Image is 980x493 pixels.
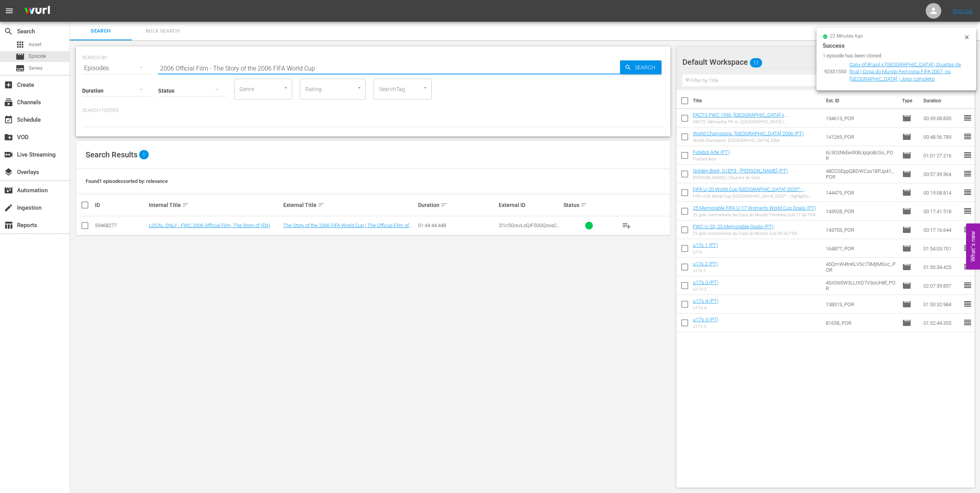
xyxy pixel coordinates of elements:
[95,222,146,228] div: 59468277
[693,305,718,310] div: u17's 4
[902,300,911,309] span: Episode
[920,165,963,183] td: 00:57:39.364
[283,222,412,234] a: The Story of the 2006 FIFA World Cup | The Official Film of the 2006 FIFA World Cup™
[963,113,972,122] span: reorder
[4,186,13,195] span: Automation
[750,55,762,71] span: 12
[693,261,718,267] a: u17s 2 (PT)
[966,224,980,270] button: Open Feedback Widget
[580,202,587,209] span: sort
[441,202,448,209] span: sort
[29,52,46,60] span: Episode
[693,168,788,174] a: Golden Boot, S1EP3 - [PERSON_NAME] (PT)
[902,188,911,197] span: Episode
[4,167,13,177] span: Overlays
[963,225,972,234] span: reorder
[182,202,189,209] span: sort
[620,60,661,74] button: Search
[356,84,363,91] button: Open
[920,314,963,332] td: 01:52:44.355
[693,298,718,304] a: u17's 4 (PT)
[4,27,13,36] span: Search
[920,239,963,258] td: 01:54:03.701
[902,318,911,328] span: Episode
[632,60,661,74] span: Search
[149,222,270,228] a: LOCAL ONLY - FWC 2006 Official Film, The Story of (EN)
[139,150,149,159] span: 1
[952,8,973,14] a: Sign Out
[823,109,899,128] td: 134613_POR
[29,41,41,48] span: Asset
[822,90,897,112] th: Ext. ID
[693,157,730,162] div: Futebol Arte
[920,146,963,165] td: 01:01:27.216
[136,27,189,36] span: Bulk Search
[823,314,899,332] td: 81658_POR
[16,40,25,49] span: Asset
[963,206,972,215] span: reorder
[823,295,899,314] td: 138313_POR
[4,80,13,90] span: add_box
[963,281,972,290] span: reorder
[823,128,899,146] td: 141269_POR
[920,128,963,146] td: 00:48:56.789
[919,90,965,112] th: Duration
[499,202,561,208] div: External ID
[4,133,13,142] span: VOD
[830,33,863,40] span: 22 minutes ago
[823,52,962,60] div: 1 episode has been cloned
[963,243,972,253] span: reorder
[617,216,636,235] button: playlist_add
[963,169,972,178] span: reorder
[418,200,496,210] div: Duration
[4,115,13,124] span: Schedule
[693,287,718,292] div: u17's 3
[499,222,560,234] span: 2l1c5GrsvLoQiF50GQovaC_ENG
[693,194,820,199] div: FIFA U-20 World Cup [GEOGRAPHIC_DATA] 2025™ - Highlights Quartas de final
[823,41,970,50] div: Success
[823,146,899,165] td: 6L9OzNkEe4XBLkjqio8cGs_POR
[5,6,14,16] span: menu
[897,90,919,112] th: Type
[902,244,911,253] span: Episode
[920,183,963,202] td: 00:19:08.814
[823,60,848,84] td: 92331550
[693,212,816,217] div: 25 gols memoráveis da Copa do Mundo Feminina Sub-17 da FIFA
[963,150,972,160] span: reorder
[16,64,25,73] span: Series
[4,221,13,230] span: Reports
[693,250,718,255] div: u17s
[149,200,281,210] div: Internal Title
[693,90,822,112] th: Title
[682,51,958,73] div: Default Workspace
[823,239,899,258] td: 164877_POR
[920,202,963,221] td: 00:17:41.518
[86,178,168,184] span: Found 1 episodes sorted by: relevance
[16,52,25,61] span: Episode
[693,175,788,180] div: [PERSON_NAME] | Chuteira de Ouro
[823,183,899,202] td: 144479_POR
[963,262,972,271] span: reorder
[422,84,429,91] button: Open
[693,112,787,124] a: FACTS FWC 1990, [GEOGRAPHIC_DATA] v [GEOGRAPHIC_DATA] (PT)
[29,64,43,72] span: Series
[86,150,138,159] span: Search Results
[920,276,963,295] td: 02:07:39.857
[823,221,899,239] td: 143703_POR
[693,119,820,124] div: FACTS: Alemanha FR vs. [GEOGRAPHIC_DATA] | [GEOGRAPHIC_DATA] 1990
[563,200,615,210] div: Status
[849,62,961,82] a: Copy of Brasil x [GEOGRAPHIC_DATA] | Quartas de final | Copa do Mundo Feminina FIFA 2007, no [GEO...
[693,268,718,273] div: u17s 2
[693,324,718,329] div: u17's 5
[19,2,56,20] img: ans4CAIJ8jUAAAAAAAAAAAAAAAAAAAAAAAAgQb4GAAAAAAAAAAAAAAAAAAAAAAAAJMjXAAAAAAAAAAAAAAAAAAAAAAAAgAT5G...
[823,258,899,276] td: 45QmW4tnKLVSc73MjlMSsc_POR
[920,109,963,128] td: 00:39:08.835
[902,281,911,290] span: Episode
[823,165,899,183] td: 48CCGEppQBDWCza1BPJp41_POR
[902,151,911,160] span: Episode
[82,107,664,114] p: Search Filters:
[963,132,972,141] span: reorder
[418,222,496,228] div: 01:44:44.448
[920,258,963,276] td: 01:50:34.425
[82,57,150,79] div: Episodes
